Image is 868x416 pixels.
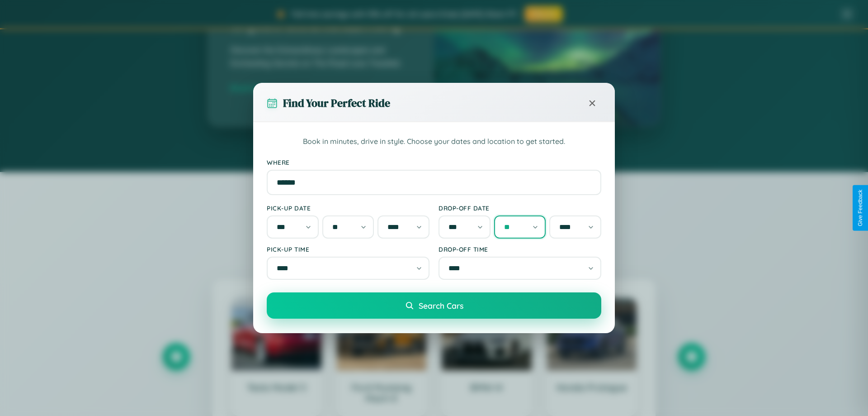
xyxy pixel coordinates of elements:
[267,158,601,166] label: Where
[267,245,429,253] label: Pick-up Time
[439,245,601,253] label: Drop-off Time
[267,292,601,319] button: Search Cars
[283,96,390,110] h3: Find Your Perfect Ride
[439,204,601,212] label: Drop-off Date
[419,301,463,311] span: Search Cars
[267,136,601,148] p: Book in minutes, drive in style. Choose your dates and location to get started.
[267,204,429,212] label: Pick-up Date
